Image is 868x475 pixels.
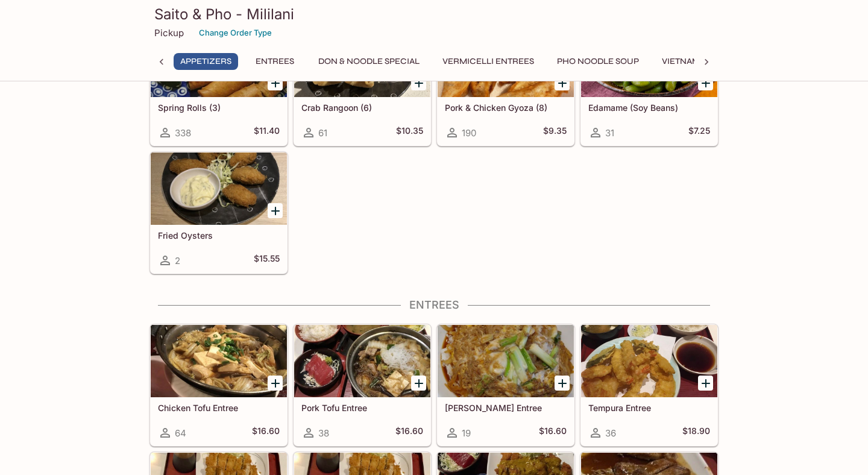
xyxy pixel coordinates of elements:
button: Don & Noodle Special [312,53,426,70]
button: Vietnamese Sandwiches [655,53,782,70]
h5: Tempura Entree [588,403,710,413]
h5: Pork Tofu Entree [301,403,423,413]
button: Add Fried Oysters [268,203,283,218]
span: 338 [175,127,191,139]
h5: Crab Rangoon (6) [301,102,423,113]
h5: $9.35 [543,125,567,140]
h5: $16.60 [395,426,423,440]
button: Change Order Type [193,24,277,42]
button: Entrees [248,53,302,70]
a: [PERSON_NAME] Entree19$16.60 [437,324,574,446]
h5: $18.90 [682,426,710,440]
div: Pork & Chicken Gyoza (8) [438,25,574,97]
span: 19 [462,427,471,439]
div: Chicken Tofu Entree [151,325,287,397]
p: Pickup [154,27,184,39]
div: Edamame (Soy Beans) [581,25,717,97]
h5: [PERSON_NAME] Entree [445,403,567,413]
span: 31 [605,127,614,139]
h5: Fried Oysters [158,230,280,241]
span: 190 [462,127,476,139]
h4: Entrees [149,298,719,312]
a: Edamame (Soy Beans)31$7.25 [580,24,718,146]
button: Add Pork & Chicken Gyoza (8) [555,75,570,90]
h5: $15.55 [254,253,280,268]
h5: $10.35 [396,125,423,140]
a: Fried Oysters2$15.55 [150,152,288,274]
span: 36 [605,427,616,439]
h5: $11.40 [254,125,280,140]
button: Add Chicken Tofu Entree [268,376,283,391]
a: Crab Rangoon (6)61$10.35 [294,24,431,146]
a: Spring Rolls (3)338$11.40 [150,24,288,146]
div: Tempura Entree [581,325,717,397]
h5: Spring Rolls (3) [158,102,280,113]
div: Fried Oysters [151,153,287,225]
a: Chicken Tofu Entree64$16.60 [150,324,288,446]
button: Pho Noodle Soup [550,53,646,70]
button: Add Spring Rolls (3) [268,75,283,90]
h5: Pork & Chicken Gyoza (8) [445,102,567,113]
h5: $7.25 [688,125,710,140]
button: Add Pork Tofu Entree [411,376,426,391]
div: Pork Tofu Entree [294,325,430,397]
span: 64 [175,427,186,439]
button: Appetizers [174,53,238,70]
a: Pork & Chicken Gyoza (8)190$9.35 [437,24,574,146]
button: Vermicelli Entrees [436,53,541,70]
h5: Chicken Tofu Entree [158,403,280,413]
button: Add Katsu Tama Entree [555,376,570,391]
a: Pork Tofu Entree38$16.60 [294,324,431,446]
button: Add Crab Rangoon (6) [411,75,426,90]
div: Katsu Tama Entree [438,325,574,397]
h5: $16.60 [539,426,567,440]
h3: Saito & Pho - Mililani [154,5,714,24]
span: 38 [318,427,329,439]
h5: $16.60 [252,426,280,440]
span: 61 [318,127,327,139]
button: Add Edamame (Soy Beans) [698,75,713,90]
div: Crab Rangoon (6) [294,25,430,97]
a: Tempura Entree36$18.90 [580,324,718,446]
span: 2 [175,255,180,266]
button: Add Tempura Entree [698,376,713,391]
div: Spring Rolls (3) [151,25,287,97]
h5: Edamame (Soy Beans) [588,102,710,113]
